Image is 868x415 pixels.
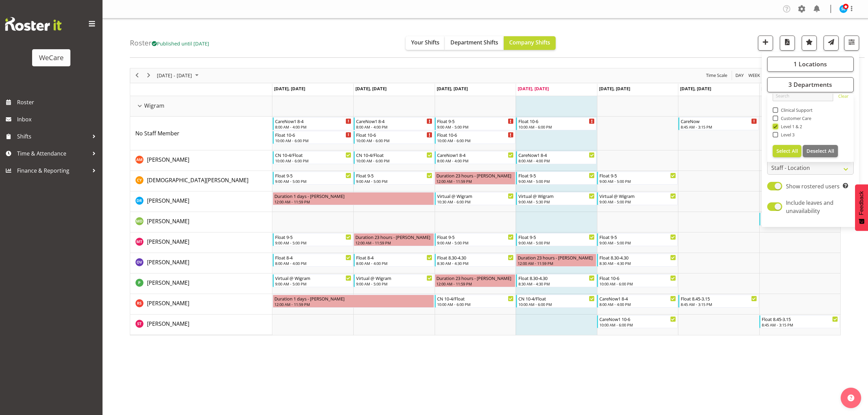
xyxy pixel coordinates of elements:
div: Float 9-5 [599,172,676,179]
span: Customer Care [778,116,812,121]
div: previous period [131,68,143,83]
div: Float 10-6 [275,131,351,138]
div: No Staff Member"s event - Float 10-6 Begin From Wednesday, October 8, 2025 at 10:00:00 AM GMT+13:... [435,131,515,144]
div: Christianna Yu"s event - Float 9-5 Begin From Friday, October 10, 2025 at 9:00:00 AM GMT+13:00 En... [597,172,677,185]
span: Include leaves and unavailability [786,199,833,215]
span: Your Shifts [411,39,439,46]
div: 9:00 AM - 5:00 PM [275,281,351,286]
div: Float 10-6 [599,275,676,281]
div: Float 10-6 [437,131,513,138]
button: Select All [773,145,802,157]
div: 8:45 AM - 3:15 PM [762,322,838,327]
div: 10:00 AM - 6:00 PM [518,124,595,130]
div: CareNow1 8-4 [275,118,351,124]
span: Roster [17,97,99,107]
div: Pooja Prabhu"s event - Virtual @ Wigram Begin From Tuesday, October 7, 2025 at 9:00:00 AM GMT+13:... [354,274,434,287]
div: 10:30 AM - 6:00 PM [437,199,513,204]
div: 8:00 AM - 4:00 PM [275,124,351,130]
span: [DATE], [DATE] [599,85,630,92]
button: Timeline Day [734,71,745,80]
div: Christianna Yu"s event - Float 9-5 Begin From Monday, October 6, 2025 at 9:00:00 AM GMT+13:00 End... [273,172,353,185]
a: Clear [838,93,849,101]
div: Virtual @ Wigram [356,275,432,281]
a: [PERSON_NAME] [147,320,189,328]
div: Virtual @ Wigram [437,192,513,199]
h4: Roster [130,39,209,47]
td: Wigram resource [130,96,272,117]
span: Inbox [17,114,99,124]
div: 12:00 AM - 11:59 PM [436,281,513,286]
button: Filter Shifts [844,36,859,51]
div: 9:00 AM - 5:00 PM [599,199,676,204]
div: Virtual @ Wigram [275,275,351,281]
div: CareNow1 8-4 [518,151,595,158]
div: Duration 23 hours - [PERSON_NAME] [518,254,595,261]
div: No Staff Member"s event - Float 10-6 Begin From Thursday, October 9, 2025 at 10:00:00 AM GMT+13:0... [516,117,596,130]
div: 8:00 AM - 4:00 PM [518,158,595,163]
div: No Staff Member"s event - Float 10-6 Begin From Tuesday, October 7, 2025 at 10:00:00 AM GMT+13:00... [354,131,434,144]
div: 8:30 AM - 4:30 PM [599,260,676,266]
span: No Staff Member [135,130,179,137]
span: [DATE], [DATE] [680,85,711,92]
div: Ashley Mendoza"s event - CN 10-4/Float Begin From Monday, October 6, 2025 at 10:00:00 AM GMT+13:0... [273,151,353,164]
span: 1 Locations [794,60,827,68]
div: October 06 - 12, 2025 [154,68,203,83]
a: [PERSON_NAME] [147,156,189,164]
div: 8:00 AM - 4:00 PM [356,124,432,130]
button: 1 Locations [767,57,854,72]
button: Highlight an important date within the roster. [802,36,817,51]
div: No Staff Member"s event - CareNow1 8-4 Begin From Monday, October 6, 2025 at 8:00:00 AM GMT+13:00... [273,117,353,130]
span: Feedback [858,191,865,215]
div: Pooja Prabhu"s event - Duration 23 hours - Pooja Prabhu Begin From Wednesday, October 8, 2025 at ... [435,274,515,287]
div: Pooja Prabhu"s event - Float 10-6 Begin From Friday, October 10, 2025 at 10:00:00 AM GMT+13:00 En... [597,274,677,287]
div: 10:00 AM - 6:00 PM [599,322,676,327]
div: Simone Turner"s event - Float 8.45-3.15 Begin From Sunday, October 12, 2025 at 8:45:00 AM GMT+13:... [759,315,840,328]
div: next period [143,68,154,83]
div: Rhianne Sharples"s event - Float 8.45-3.15 Begin From Saturday, October 11, 2025 at 8:45:00 AM GM... [678,295,759,308]
div: Monique Telford"s event - Duration 23 hours - Monique Telford Begin From Tuesday, October 7, 2025... [354,233,434,246]
div: 8:00 AM - 4:00 PM [599,302,676,307]
span: Company Shifts [509,39,550,46]
button: Department Shifts [445,36,504,50]
td: Olive Vermazen resource [130,253,272,273]
td: Ashley Mendoza resource [130,150,272,171]
div: Rhianne Sharples"s event - CN 10-4/Float Begin From Thursday, October 9, 2025 at 10:00:00 AM GMT+... [516,295,596,308]
div: Float 9-5 [518,172,595,179]
a: [PERSON_NAME] [147,279,189,287]
div: Float 8.30-4.30 [437,254,513,261]
span: Level 3 [778,132,795,137]
span: Shifts [17,131,89,142]
div: Virtual @ Wigram [599,192,676,199]
div: Monique Telford"s event - Float 9-5 Begin From Thursday, October 9, 2025 at 9:00:00 AM GMT+13:00 ... [516,233,596,246]
div: Float 8.30-4.30 [599,254,676,261]
span: [PERSON_NAME] [147,217,189,225]
button: Download a PDF of the roster according to the set date range. [780,36,795,51]
div: Duration 23 hours - [PERSON_NAME] [436,172,513,179]
span: Time Scale [705,71,728,80]
div: Rhianne Sharples"s event - Duration 1 days - Rhianne Sharples Begin From Monday, October 6, 2025 ... [273,295,434,308]
input: Search [773,90,833,101]
div: CN 10-4/Float [356,151,432,158]
div: No Staff Member"s event - CareNow Begin From Saturday, October 11, 2025 at 8:45:00 AM GMT+13:00 E... [678,117,759,130]
div: 12:00 AM - 11:59 PM [355,240,432,245]
span: [DATE], [DATE] [274,85,305,92]
div: 9:00 AM - 5:30 PM [518,199,595,204]
a: [PERSON_NAME] [147,238,189,246]
div: 8:00 AM - 4:00 PM [356,260,432,266]
span: Week [748,71,761,80]
span: Wigram [144,102,164,110]
div: 10:00 AM - 6:00 PM [599,281,676,286]
div: No Staff Member"s event - Float 10-6 Begin From Monday, October 6, 2025 at 10:00:00 AM GMT+13:00 ... [273,131,353,144]
div: CareNow1 8-4 [437,151,513,158]
div: Deepti Raturi"s event - Virtual @ Wigram Begin From Friday, October 10, 2025 at 9:00:00 AM GMT+13... [597,192,677,205]
span: [DATE], [DATE] [437,85,468,92]
span: Published until [DATE] [152,40,209,47]
span: [DATE], [DATE] [761,85,792,92]
div: Christianna Yu"s event - Float 9-5 Begin From Tuesday, October 7, 2025 at 9:00:00 AM GMT+13:00 En... [354,172,434,185]
div: CN 10-4/Float [437,295,513,302]
span: Time & Attendance [17,148,89,159]
button: Feedback - Show survey [855,184,868,231]
div: CareNow1 10-6 [599,316,676,322]
div: Pooja Prabhu"s event - Virtual @ Wigram Begin From Monday, October 6, 2025 at 9:00:00 AM GMT+13:0... [273,274,353,287]
a: [PERSON_NAME] [147,197,189,205]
